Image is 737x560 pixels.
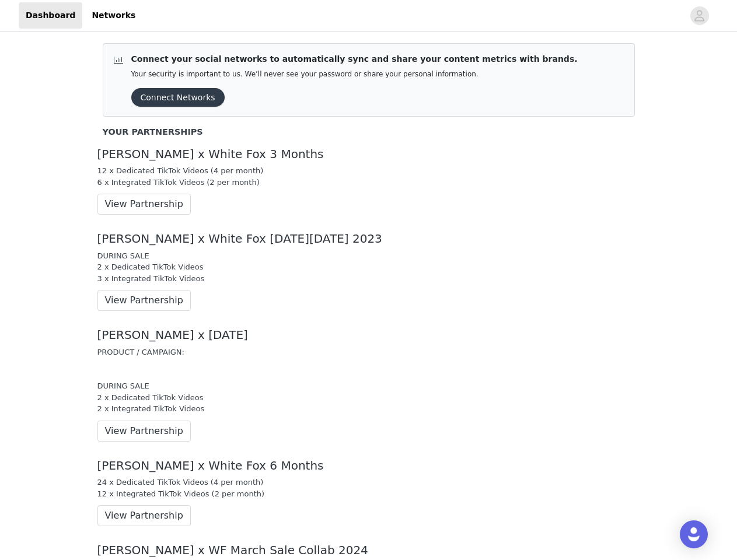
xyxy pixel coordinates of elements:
div: [PERSON_NAME] x [DATE] [97,328,640,342]
button: View Partnership [97,421,191,442]
div: DURING SALE 2 x Dedicated TikTok Videos 3 x Integrated TikTok Videos [97,250,640,285]
button: View Partnership [97,194,191,215]
div: Open Intercom Messenger [680,520,708,548]
button: View Partnership [97,505,191,526]
button: Connect Networks [131,88,225,107]
div: [PERSON_NAME] x White Fox [DATE][DATE] 2023 [97,232,640,246]
div: [PERSON_NAME] x WF March Sale Collab 2024 [97,544,640,557]
a: Dashboard [19,2,82,29]
p: Your security is important to us. We’ll never see your password or share your personal information. [131,70,578,79]
div: [PERSON_NAME] x White Fox 6 Months [97,459,640,473]
button: View Partnership [97,290,191,311]
div: avatar [694,6,705,25]
div: PRODUCT / CAMPAIGN: DURING SALE 2 x Dedicated TikTok Videos 2 x Integrated TikTok Videos [97,346,640,415]
div: [PERSON_NAME] x White Fox 3 Months [97,148,640,161]
div: 12 x Dedicated TikTok Videos (4 per month) 6 x Integrated TikTok Videos (2 per month) [97,165,640,188]
div: 24 x Dedicated TikTok Videos (4 per month) 12 x Integrated TikTok Videos (2 per month) [97,477,640,499]
p: Connect your social networks to automatically sync and share your content metrics with brands. [131,53,578,65]
div: Your Partnerships [103,126,635,139]
a: Networks [85,2,142,29]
